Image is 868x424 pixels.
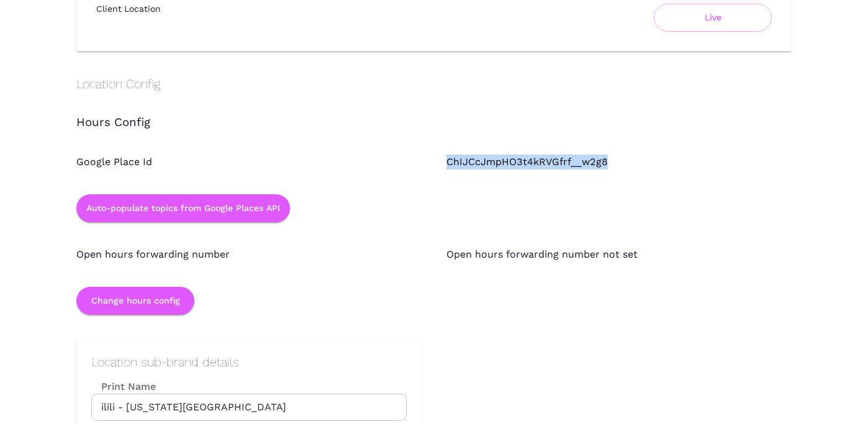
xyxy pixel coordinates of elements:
[76,116,792,130] h3: Hours Config
[52,130,422,169] div: Google Place Id
[76,287,194,315] button: Change hours config
[76,76,792,91] h2: Location Config
[422,222,792,262] div: Open hours forwarding number not set
[91,354,407,369] h2: Location sub-brand details
[96,4,161,14] h6: Client Location
[91,379,407,394] label: Print Name
[52,222,422,262] div: Open hours forwarding number
[654,4,772,32] button: Live
[76,194,290,222] button: Auto-populate topics from Google Places API
[422,130,792,169] div: ChIJCcJmpHO3t4kRVGfrf__w2g8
